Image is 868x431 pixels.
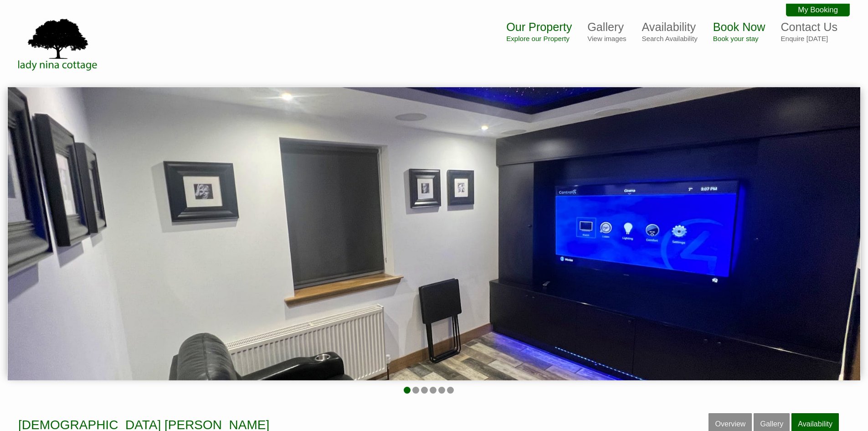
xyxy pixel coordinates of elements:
[713,35,765,42] small: Book your stay
[587,21,626,42] a: GalleryView images
[642,21,697,42] a: AvailabilitySearch Availability
[642,35,697,42] small: Search Availability
[587,35,626,42] small: View images
[786,4,850,16] a: My Booking
[506,35,572,42] small: Explore our Property
[713,21,765,42] a: Book NowBook your stay
[13,17,104,72] img: Lady Nina Cottage
[781,35,837,42] small: Enquire [DATE]
[506,21,572,42] a: Our PropertyExplore our Property
[781,21,837,42] a: Contact UsEnquire [DATE]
